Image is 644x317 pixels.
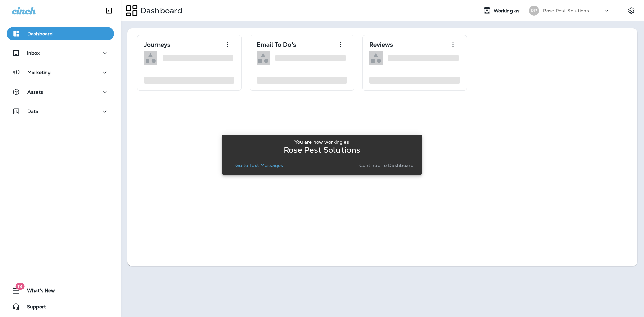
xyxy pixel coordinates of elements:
[15,283,24,290] span: 19
[7,46,114,60] button: Inbox
[357,161,417,170] button: Continue to Dashboard
[20,304,46,312] span: Support
[284,147,361,153] p: Rose Pest Solutions
[359,163,414,168] p: Continue to Dashboard
[144,41,170,48] p: Journeys
[625,5,637,17] button: Settings
[27,70,51,75] p: Marketing
[7,284,114,297] button: 19What's New
[529,6,539,16] div: RP
[7,66,114,79] button: Marketing
[543,8,589,13] p: Rose Pest Solutions
[20,288,55,296] span: What's New
[7,85,114,99] button: Assets
[294,139,349,145] p: You are now working as
[7,27,114,40] button: Dashboard
[100,4,118,17] button: Collapse Sidebar
[27,89,43,95] p: Assets
[27,109,39,114] p: Data
[7,300,114,313] button: Support
[7,105,114,118] button: Data
[27,50,40,56] p: Inbox
[138,6,182,16] p: Dashboard
[235,163,283,168] p: Go to Text Messages
[233,161,286,170] button: Go to Text Messages
[494,8,522,14] span: Working as:
[27,31,53,36] p: Dashboard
